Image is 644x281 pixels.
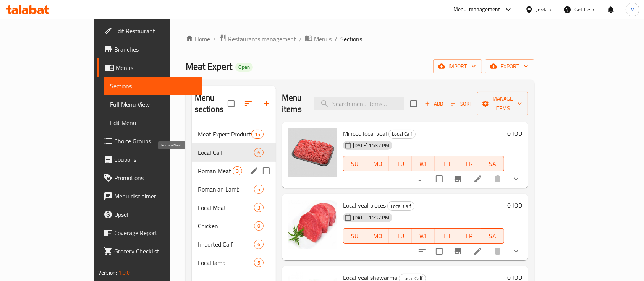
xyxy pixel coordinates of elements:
[449,242,467,260] button: Branch-specific-item
[233,166,242,175] div: items
[435,228,458,244] button: TH
[192,162,276,180] div: Roman Meat3edit
[449,98,474,110] button: Sort
[343,200,386,211] span: Local veal pieces
[228,34,296,44] span: Restaurants management
[254,241,263,248] span: 6
[491,62,528,71] span: export
[192,217,276,235] div: Chicken8
[473,174,482,184] a: Edit menu item
[198,240,254,249] span: Imported Calf
[335,34,337,44] li: /
[388,130,416,139] div: Local Calf
[186,58,232,75] span: Meat Expert
[195,92,228,115] h2: Menu sections
[366,156,389,171] button: MO
[114,136,196,146] span: Choice Groups
[484,231,501,242] span: SA
[477,92,528,115] button: Manage items
[485,59,534,73] button: export
[388,202,414,211] span: Local Calf
[369,231,386,242] span: MO
[458,228,481,244] button: FR
[392,231,409,242] span: TU
[422,98,446,110] button: Add
[305,34,332,44] a: Menus
[254,204,263,211] span: 3
[392,158,409,169] span: TU
[104,114,202,132] a: Edit Menu
[97,58,202,77] a: Menus
[369,158,386,169] span: MO
[461,231,478,242] span: FR
[118,268,130,278] span: 1.0.0
[198,203,254,212] div: Local Meat
[458,156,481,171] button: FR
[198,130,251,139] span: Meat Expert Products
[438,158,455,169] span: TH
[507,128,522,139] h6: 0 JOD
[219,34,296,44] a: Restaurants management
[350,214,392,221] span: [DATE] 11:37 PM
[114,247,196,256] span: Grocery Checklist
[451,99,472,108] span: Sort
[484,158,501,169] span: SA
[254,185,264,194] div: items
[198,185,254,194] span: Romanian Lamb
[223,96,239,112] span: Select all sections
[116,63,196,72] span: Menus
[413,170,431,188] button: sort-choices
[453,5,500,14] div: Menu-management
[412,156,435,171] button: WE
[536,5,551,14] div: Jordan
[314,97,404,110] input: search
[198,221,254,231] span: Chicken
[439,62,476,71] span: import
[507,200,522,211] h6: 0 JOD
[97,169,202,187] a: Promotions
[282,92,305,115] h2: Menu items
[186,34,534,44] nav: breadcrumb
[104,95,202,114] a: Full Menu View
[97,132,202,150] a: Choice Groups
[254,223,263,230] span: 8
[431,171,447,187] span: Select to update
[248,165,260,177] button: edit
[288,128,337,177] img: Minced local veal
[251,130,264,139] div: items
[104,77,202,95] a: Sections
[435,156,458,171] button: TH
[343,156,366,171] button: SU
[114,192,196,201] span: Menu disclaimer
[343,228,366,244] button: SU
[97,22,202,40] a: Edit Restaurant
[299,34,302,44] li: /
[110,118,196,127] span: Edit Menu
[483,94,522,113] span: Manage items
[415,158,432,169] span: WE
[97,150,202,169] a: Coupons
[446,98,477,110] span: Sort items
[198,258,254,267] div: Local lamb
[350,142,392,149] span: [DATE] 11:37 PM
[254,148,264,157] div: items
[192,180,276,198] div: Romanian Lamb5
[97,242,202,260] a: Grocery Checklist
[489,170,507,188] button: delete
[233,167,242,175] span: 3
[389,156,412,171] button: TU
[422,98,446,110] span: Add item
[424,99,444,108] span: Add
[114,228,196,237] span: Coverage Report
[192,235,276,253] div: Imported Calf6
[343,128,387,139] span: Minced local veal
[254,186,263,193] span: 5
[213,34,216,44] li: /
[114,210,196,219] span: Upsell
[254,259,263,266] span: 5
[97,205,202,224] a: Upsell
